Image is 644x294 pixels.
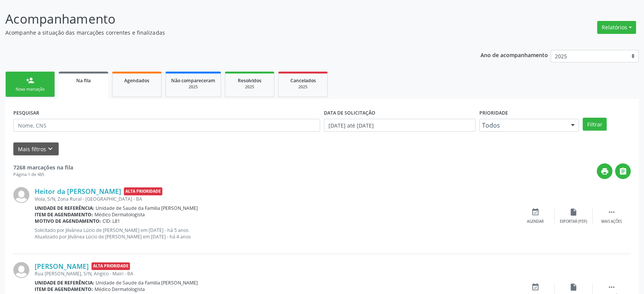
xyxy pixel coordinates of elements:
[619,167,627,176] i: 
[35,280,94,286] b: Unidade de referência:
[171,77,215,84] span: Não compareceram
[13,119,320,132] input: Nome, CNS
[290,77,316,84] span: Cancelados
[560,219,587,224] div: Exportar (PDF)
[13,187,29,203] img: img
[35,218,101,224] b: Motivo de agendamento:
[5,29,449,37] p: Acompanhe a situação das marcações correntes e finalizadas
[35,270,516,277] div: Rua [PERSON_NAME], S/N, Angico - Mairi - BA
[26,76,34,85] div: person_add
[5,10,449,29] p: Acompanhamento
[607,283,616,291] i: 
[124,77,149,84] span: Agendados
[35,211,93,218] b: Item de agendamento:
[103,218,120,224] span: CID: L81
[324,119,476,132] input: Selecione um intervalo
[569,283,578,291] i: insert_drive_file
[531,208,540,216] i: event_available
[35,262,89,270] a: [PERSON_NAME]
[601,167,609,176] i: print
[95,211,145,218] span: Médico Dermatologista
[238,77,261,84] span: Resolvidos
[607,208,616,216] i: 
[35,286,93,292] b: Item de agendamento:
[479,107,508,119] label: Prioridade
[96,280,198,286] span: Unidade de Saude da Familia [PERSON_NAME]
[13,107,39,119] label: PESQUISAR
[583,118,607,131] button: Filtrar
[569,208,578,216] i: insert_drive_file
[76,77,91,84] span: Na fila
[96,205,198,211] span: Unidade de Saude da Familia [PERSON_NAME]
[46,145,54,153] i: keyboard_arrow_down
[11,86,49,92] div: Nova marcação
[35,187,121,195] a: Heitor da [PERSON_NAME]
[601,219,622,224] div: Mais ações
[597,163,612,179] button: print
[13,142,59,156] button: Mais filtroskeyboard_arrow_down
[124,187,162,195] span: Alta Prioridade
[284,84,322,90] div: 2025
[35,196,516,202] div: Viola, S/N, Zona Rural - [GEOGRAPHIC_DATA] - BA
[13,171,73,178] div: Página 1 de 485
[35,205,94,211] b: Unidade de referência:
[324,107,375,119] label: DATA DE SOLICITAÇÃO
[91,262,130,270] span: Alta Prioridade
[482,121,564,129] span: Todos
[231,84,269,90] div: 2025
[481,50,548,59] p: Ano de acompanhamento
[527,219,544,224] div: Agendar
[531,283,540,291] i: event_available
[13,164,73,171] strong: 7268 marcações na fila
[171,84,215,90] div: 2025
[615,163,631,179] button: 
[95,286,145,292] span: Médico Dermatologista
[597,21,636,34] button: Relatórios
[35,227,516,240] p: Solicitado por Jilvânea Lúcio de [PERSON_NAME] em [DATE] - há 5 anos Atualizado por Jilvânea Lúci...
